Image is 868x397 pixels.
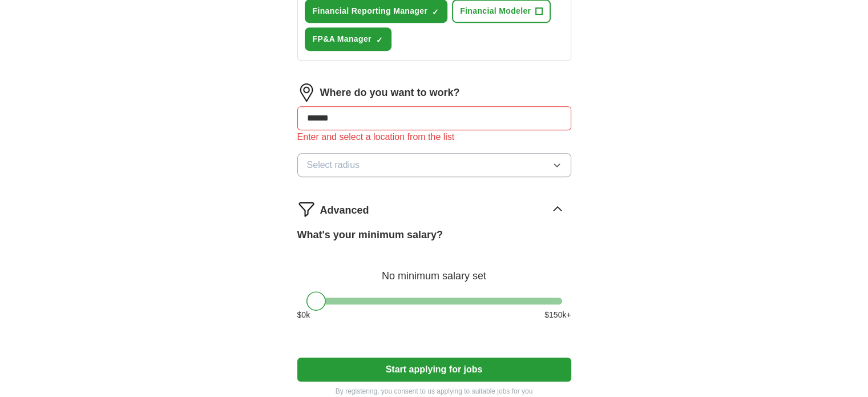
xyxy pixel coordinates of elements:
[544,309,571,321] span: $ 150 k+
[313,5,428,17] span: Financial Reporting Manager
[297,309,310,321] span: $ 0 k
[376,35,383,45] span: ✓
[320,203,369,218] span: Advanced
[297,386,571,396] p: By registering, you consent to us applying to suitable jobs for you
[320,85,460,101] label: Where do you want to work?
[297,153,571,177] button: Select radius
[297,83,316,102] img: location.png
[297,200,316,218] img: filter
[313,33,372,45] span: FP&A Manager
[305,27,391,51] button: FP&A Manager✓
[307,158,360,172] span: Select radius
[297,227,443,243] label: What's your minimum salary?
[460,5,531,17] span: Financial Modeler
[297,358,571,382] button: Start applying for jobs
[297,256,571,284] div: No minimum salary set
[432,7,439,17] span: ✓
[297,130,571,144] div: Enter and select a location from the list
